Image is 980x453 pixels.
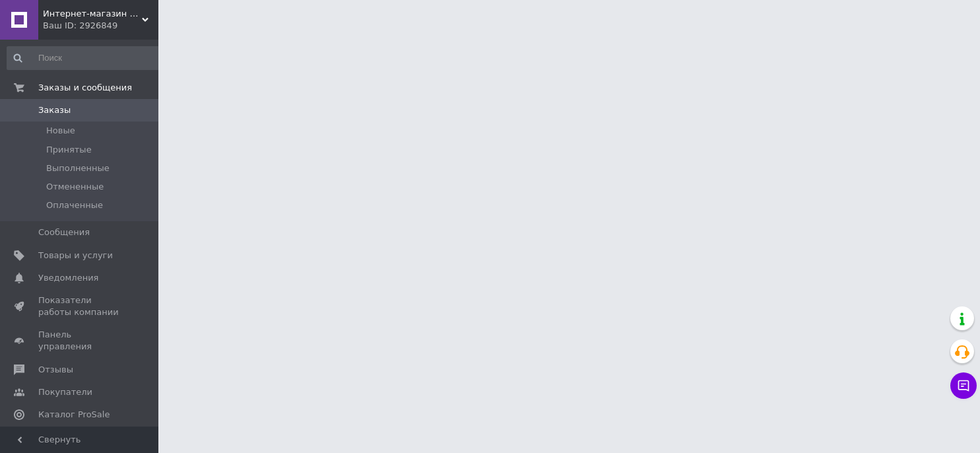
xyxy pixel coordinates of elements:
span: Товары и услуги [38,250,113,261]
span: Отмененные [46,181,104,193]
span: Заказы [38,104,71,116]
span: Сообщения [38,226,90,238]
span: Покупатели [38,386,92,398]
span: Панель управления [38,329,122,353]
span: Каталог ProSale [38,409,110,421]
input: Поиск [7,46,163,70]
button: Чат с покупателем [950,372,977,399]
span: Выполненные [46,162,110,174]
span: Принятые [46,144,92,156]
span: Уведомления [38,272,98,284]
div: Ваш ID: 2926849 [43,20,158,32]
span: Заказы и сообщения [38,82,132,94]
span: Показатели работы компании [38,295,122,318]
span: Новые [46,125,75,137]
span: Оплаченные [46,199,103,211]
span: Отзывы [38,364,73,376]
span: Интернет-магазин "Астрокомфорт" [43,8,142,20]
